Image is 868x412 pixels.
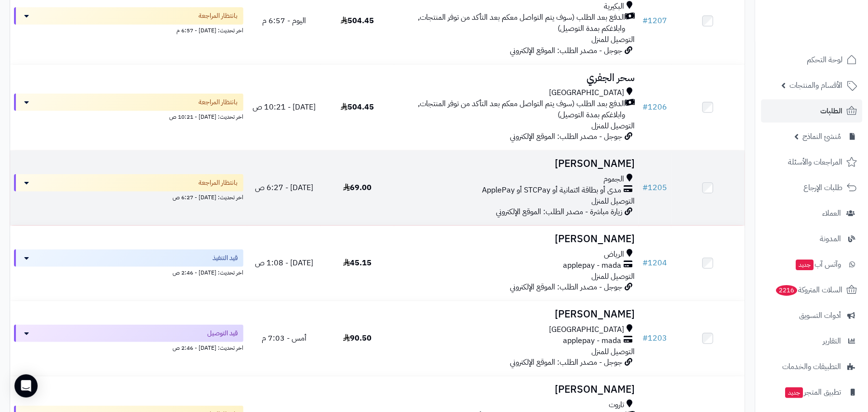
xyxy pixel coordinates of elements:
[761,176,862,199] a: طلبات الإرجاع
[785,387,803,398] span: جديد
[255,182,313,193] span: [DATE] - 6:27 ص
[207,329,238,338] span: قيد التوصيل
[823,334,841,348] span: التقارير
[199,97,238,107] span: بانتظار المراجعة
[761,48,862,71] a: لوحة التحكم
[643,15,648,27] span: #
[802,7,859,27] img: logo-2.png
[510,131,623,142] span: جوجل - مصدر الطلب: الموقع الإلكتروني
[398,309,635,320] h3: [PERSON_NAME]
[262,15,306,27] span: اليوم - 6:57 م
[592,346,635,357] span: التوصيل للمنزل
[761,99,862,123] a: الطلبات
[592,34,635,45] span: التوصيل للمنزل
[255,257,313,269] span: [DATE] - 1:08 ص
[592,271,635,282] span: التوصيل للمنزل
[643,182,648,193] span: #
[775,283,842,297] span: السلات المتروكة
[563,335,622,346] span: applepay - mada
[761,330,862,353] a: التقارير
[761,355,862,378] a: التطبيقات والخدمات
[643,257,648,269] span: #
[199,178,238,188] span: بانتظار المراجعة
[761,202,862,225] a: العملاء
[14,192,243,202] div: اخر تحديث: [DATE] - 6:27 ص
[795,258,841,271] span: وآتس آب
[549,324,625,335] span: [GEOGRAPHIC_DATA]
[820,104,842,118] span: الطلبات
[253,101,316,113] span: [DATE] - 10:21 ص
[510,357,623,368] span: جوجل - مصدر الطلب: الموقع الإلكتروني
[761,227,862,250] a: المدونة
[496,206,623,218] span: زيارة مباشرة - مصدر الطلب: الموقع الإلكتروني
[592,195,635,207] span: التوصيل للمنزل
[761,304,862,327] a: أدوات التسويق
[643,332,648,344] span: #
[199,11,238,21] span: بانتظار المراجعة
[14,267,243,277] div: اخر تحديث: [DATE] - 2:46 ص
[776,285,798,296] span: 2216
[609,399,625,411] span: تاروت
[398,233,635,245] h3: [PERSON_NAME]
[788,155,842,169] span: المراجعات والأسئلة
[343,182,372,193] span: 69.00
[398,72,635,83] h3: سحر الجفري
[262,332,307,344] span: أمس - 7:03 م
[761,151,862,174] a: المراجعات والأسئلة
[510,45,623,56] span: جوجل - مصدر الطلب: الموقع الإلكتروني
[14,111,243,121] div: اخر تحديث: [DATE] - 10:21 ص
[398,384,635,395] h3: [PERSON_NAME]
[761,381,862,404] a: تطبيق المتجرجديد
[643,15,668,27] a: #1207
[799,309,841,322] span: أدوات التسويق
[398,98,625,121] span: الدفع بعد الطلب (سوف يتم التواصل معكم بعد التأكد من توفر المنتجات, وابلاغكم بمدة التوصيل)
[563,260,622,271] span: applepay - mada
[398,12,625,34] span: الدفع بعد الطلب (سوف يتم التواصل معكم بعد التأكد من توفر المنتجات, وابلاغكم بمدة التوصيل)
[592,120,635,132] span: التوصيل للمنزل
[643,257,668,269] a: #1204
[604,174,625,185] span: الجموم
[510,281,623,293] span: جوجل - مصدر الطلب: الموقع الإلكتروني
[398,158,635,169] h3: [PERSON_NAME]
[796,260,814,270] span: جديد
[604,249,625,260] span: الرياض
[14,374,38,398] div: Open Intercom Messenger
[761,278,862,302] a: السلات المتروكة2216
[643,182,668,193] a: #1205
[14,342,243,352] div: اخر تحديث: [DATE] - 2:46 ص
[14,25,243,35] div: اخر تحديث: [DATE] - 6:57 م
[784,385,841,399] span: تطبيق المتجر
[213,253,238,263] span: قيد التنفيذ
[803,181,842,194] span: طلبات الإرجاع
[761,253,862,276] a: وآتس آبجديد
[482,185,622,196] span: مدى أو بطاقة ائتمانية أو STCPay أو ApplePay
[343,257,372,269] span: 45.15
[643,101,668,113] a: #1206
[643,332,668,344] a: #1203
[341,15,374,27] span: 504.45
[643,101,648,113] span: #
[341,101,374,113] span: 504.45
[604,1,625,12] span: البكيرية
[822,206,841,220] span: العملاء
[820,232,841,246] span: المدونة
[789,79,842,92] span: الأقسام والمنتجات
[782,360,841,373] span: التطبيقات والخدمات
[802,130,841,143] span: مُنشئ النماذج
[549,87,625,98] span: [GEOGRAPHIC_DATA]
[343,332,372,344] span: 90.50
[807,53,842,67] span: لوحة التحكم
